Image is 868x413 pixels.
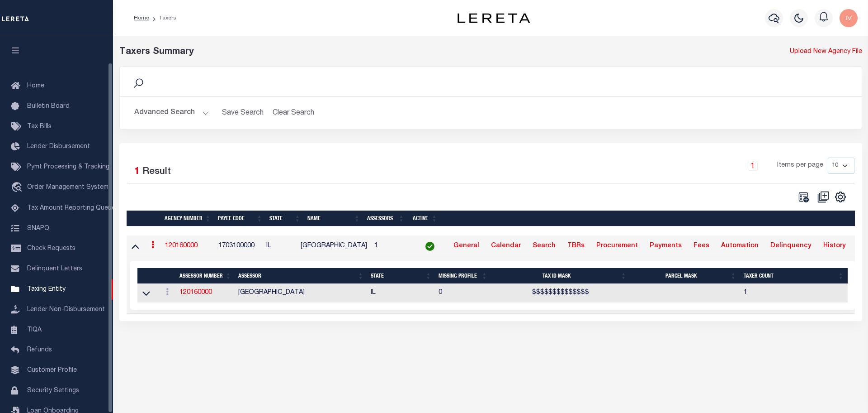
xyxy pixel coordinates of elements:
[27,144,90,150] span: Lender Disbursement
[269,104,318,122] button: Clear Search
[27,367,77,374] span: Customer Profile
[27,327,42,333] span: TIQA
[27,347,52,353] span: Refunds
[371,235,414,258] td: 1
[27,388,79,394] span: Security Settings
[134,167,140,177] span: 1
[790,47,862,57] a: Upload New Agency File
[215,235,263,258] td: 1703100000
[149,14,176,22] li: Taxers
[27,164,109,170] span: Pymt Processing & Tracking
[263,235,297,258] td: IL
[134,15,149,21] a: Home
[408,211,441,226] th: Active: activate to sort column ascending
[214,211,266,226] th: Payee Code: activate to sort column ascending
[449,239,483,254] a: General
[165,243,198,249] a: 120160000
[425,242,434,251] img: check-icon-green.svg
[27,184,108,191] span: Order Management System
[563,239,589,254] a: TBRs
[179,289,212,296] a: 120160000
[740,284,848,303] td: 1
[689,239,713,254] a: Fees
[176,268,235,284] th: Assessor Number: activate to sort column ascending
[435,284,491,303] td: 0
[27,245,75,252] span: Check Requests
[528,239,560,254] a: Search
[11,182,25,194] i: travel_explore
[119,45,673,59] div: Taxers Summary
[27,124,52,130] span: Tax Bills
[630,268,740,284] th: Parcel Mask: activate to sort column ascending
[27,83,44,89] span: Home
[367,284,435,303] td: IL
[487,239,525,254] a: Calendar
[266,211,304,226] th: State: activate to sort column ascending
[532,289,589,296] span: $$$$$$$$$$$$$$
[134,104,209,122] button: Advanced Search
[363,211,408,226] th: Assessors: activate to sort column ascending
[27,103,70,110] span: Bulletin Board
[766,239,816,254] a: Delinquency
[297,235,371,258] td: [GEOGRAPHIC_DATA]
[592,239,642,254] a: Procurement
[367,268,435,284] th: State: activate to sort column ascending
[646,239,686,254] a: Payments
[717,239,763,254] a: Automation
[748,161,758,171] a: 1
[441,211,856,226] th: &nbsp;
[740,268,848,284] th: Taxer Count: activate to sort column ascending
[27,266,82,272] span: Delinquent Letters
[161,211,214,226] th: Agency Number: activate to sort column ascending
[27,307,105,313] span: Lender Non-Disbursement
[235,268,367,284] th: Assessor: activate to sort column ascending
[304,211,363,226] th: Name: activate to sort column ascending
[819,239,850,254] a: History
[27,286,66,293] span: Taxing Entity
[777,161,823,171] span: Items per page
[27,205,115,211] span: Tax Amount Reporting Queue
[840,9,858,27] img: svg+xml;base64,PHN2ZyB4bWxucz0iaHR0cDovL3d3dy53My5vcmcvMjAwMC9zdmciIHBvaW50ZXItZXZlbnRzPSJub25lIi...
[458,13,530,23] img: logo-dark.svg
[491,268,630,284] th: Tax ID Mask: activate to sort column ascending
[27,225,49,231] span: SNAPQ
[142,165,171,179] label: Result
[435,268,491,284] th: Missing Profile: activate to sort column ascending
[235,284,367,303] td: [GEOGRAPHIC_DATA]
[217,104,269,122] button: Save Search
